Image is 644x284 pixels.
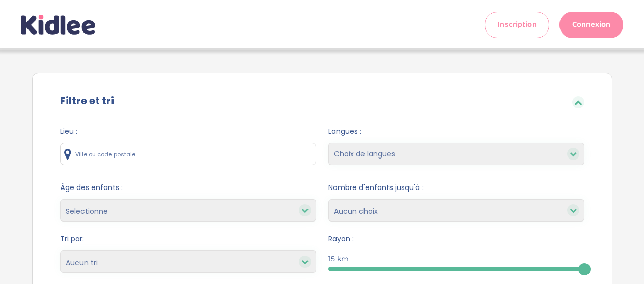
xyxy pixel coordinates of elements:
label: Filtre et tri [60,93,114,108]
a: Inscription [485,12,549,38]
a: Connexion [559,12,623,38]
span: Langues : [328,126,584,137]
span: 15 km [328,254,349,264]
span: Âge des enfants : [60,182,316,193]
span: Lieu : [60,126,316,137]
span: Nombre d'enfants jusqu'à : [328,182,584,193]
span: Rayon : [328,234,584,244]
input: Ville ou code postale [60,143,316,165]
span: Tri par: [60,234,316,244]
